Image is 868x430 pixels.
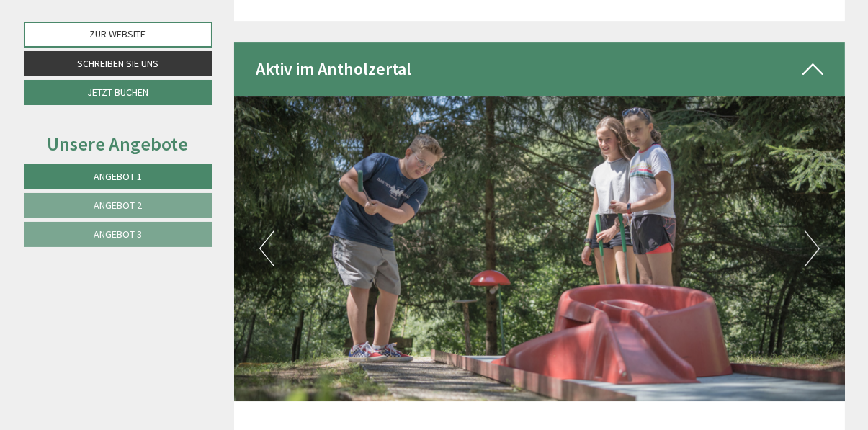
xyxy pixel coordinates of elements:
div: Unsere Angebote [24,130,212,157]
div: Guten Tag, wie können wir Ihnen helfen? [11,39,229,83]
a: Jetzt buchen [24,80,212,105]
button: Next [805,230,820,266]
a: Zur Website [24,22,212,48]
button: Senden [490,380,568,405]
div: [DATE] [258,11,310,35]
div: Aktiv im Antholzertal [234,42,845,96]
small: 09:57 [22,70,222,80]
span: Angebot 3 [94,228,142,241]
a: Schreiben Sie uns [24,51,212,76]
button: Previous [259,230,274,266]
span: Angebot 1 [94,170,142,183]
div: Pension App. Bauernhof Brunner [22,42,222,53]
span: Angebot 2 [94,199,142,212]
